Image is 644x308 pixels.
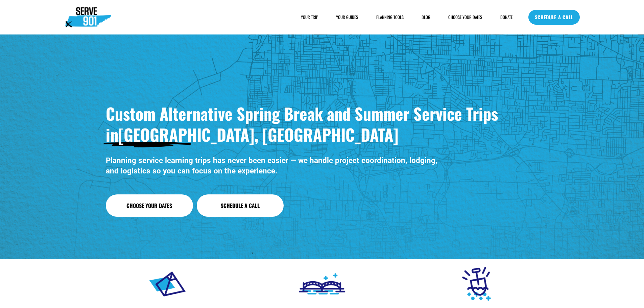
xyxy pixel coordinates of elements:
a: DONATE [500,14,512,21]
strong: Planning service learning trips has never been easier — we handle project coordination, lodging, ... [106,156,439,175]
a: Choose Your Dates [106,194,193,217]
a: folder dropdown [376,14,404,21]
strong: Custom Alternative Spring Break and Summer Service Trips in [106,101,502,146]
a: SCHEDULE A CALL [528,10,579,25]
span: PLANNING TOOLS [376,14,404,20]
span: YOUR TRIP [301,14,318,20]
a: CHOOSE YOUR DATES [448,14,482,21]
a: folder dropdown [301,14,318,21]
img: Serve901 [65,7,111,27]
strong: [GEOGRAPHIC_DATA], [GEOGRAPHIC_DATA] [118,122,399,146]
a: BLOG [422,14,430,21]
a: Schedule a Call [197,194,284,217]
a: YOUR GUIDES [336,14,358,21]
